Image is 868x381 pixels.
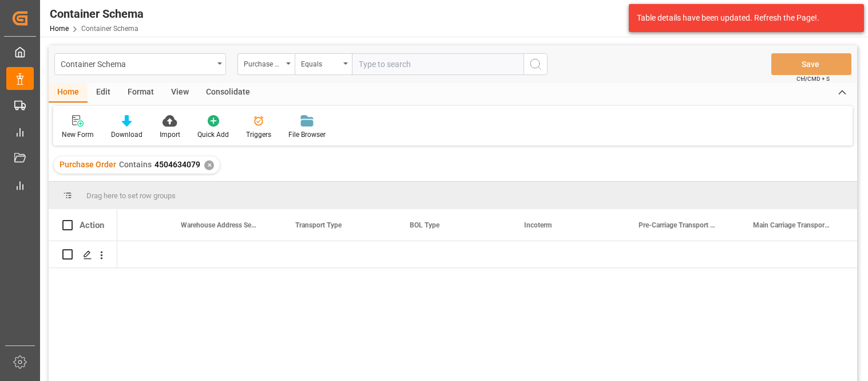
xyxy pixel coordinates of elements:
[61,56,213,70] div: Container Schema
[111,129,142,140] div: Download
[119,160,152,169] span: Contains
[119,83,162,103] div: Format
[50,25,69,33] a: Home
[352,53,524,75] input: Type to search
[86,191,176,200] span: Drag here to set row groups
[88,83,119,103] div: Edit
[49,83,88,103] div: Home
[796,74,830,83] span: Ctrl/CMD + S
[197,83,259,103] div: Consolidate
[160,129,180,140] div: Import
[204,160,214,170] div: ✕
[410,221,439,229] span: BOL Type
[49,241,117,268] div: Press SPACE to select this row.
[295,221,342,229] span: Transport Type
[162,83,197,103] div: View
[50,5,144,22] div: Container Schema
[524,53,548,75] button: search button
[637,12,847,24] div: Table details have been updated. Refresh the Page!.
[80,220,104,230] div: Action
[181,221,257,229] span: Warehouse Address Section
[60,160,116,169] span: Purchase Order
[237,53,295,75] button: open menu
[288,129,326,140] div: File Browser
[154,160,200,169] span: 4504634079
[771,53,851,75] button: Save
[753,221,830,229] span: Main Carriage Transport Mode
[639,221,715,229] span: Pre-Carriage Transport Mode
[197,129,229,140] div: Quick Add
[301,56,340,69] div: Equals
[244,56,283,69] div: Purchase Order
[54,53,226,75] button: open menu
[295,53,352,75] button: open menu
[62,129,94,140] div: New Form
[246,129,271,140] div: Triggers
[524,221,552,229] span: Incoterm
